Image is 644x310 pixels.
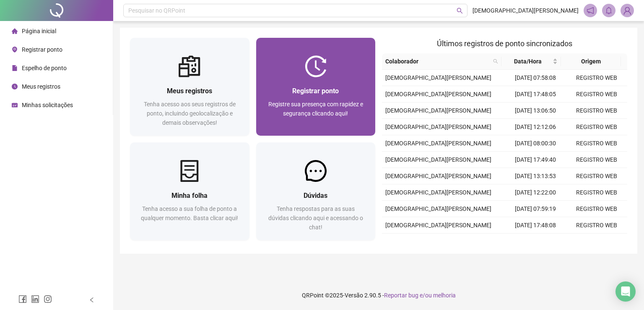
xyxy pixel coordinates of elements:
span: [DEMOGRAPHIC_DATA][PERSON_NAME] [385,123,491,130]
td: [DATE] 13:13:53 [505,168,566,184]
span: linkedin [31,295,39,303]
a: Registrar pontoRegistre sua presença com rapidez e segurança clicando aqui! [256,38,376,136]
span: [DEMOGRAPHIC_DATA][PERSON_NAME] [385,91,491,97]
span: left [89,297,95,303]
span: Meus registros [22,83,60,90]
td: REGISTRO WEB [566,184,627,201]
span: [DEMOGRAPHIC_DATA][PERSON_NAME] [385,156,491,163]
span: [DEMOGRAPHIC_DATA][PERSON_NAME] [385,107,491,114]
span: [DEMOGRAPHIC_DATA][PERSON_NAME] [473,6,579,15]
span: Meus registros [167,87,212,95]
td: [DATE] 17:48:08 [505,217,566,234]
span: Últimos registros de ponto sincronizados [437,39,572,48]
span: schedule [12,102,18,108]
span: Reportar bug e/ou melhoria [384,292,456,299]
span: Página inicial [22,28,56,34]
span: facebook [18,295,27,303]
span: [DEMOGRAPHIC_DATA][PERSON_NAME] [385,74,491,81]
td: REGISTRO WEB [566,217,627,234]
td: [DATE] 17:49:40 [505,152,566,168]
span: [DEMOGRAPHIC_DATA][PERSON_NAME] [385,222,491,229]
footer: QRPoint © 2025 - 2.90.5 - [113,281,644,310]
span: [DEMOGRAPHIC_DATA][PERSON_NAME] [385,140,491,147]
span: search [491,55,500,68]
span: Tenha acesso a sua folha de ponto a qualquer momento. Basta clicar aqui! [141,205,238,221]
img: 94064 [621,4,634,17]
span: instagram [44,295,52,303]
span: Data/Hora [505,57,551,66]
div: Open Intercom Messenger [615,281,636,302]
a: Meus registrosTenha acesso aos seus registros de ponto, incluindo geolocalização e demais observa... [130,38,249,136]
td: REGISTRO WEB [566,168,627,184]
td: [DATE] 12:12:06 [505,119,566,135]
span: search [457,8,463,14]
td: [DATE] 17:48:05 [505,86,566,102]
td: [DATE] 13:20:00 [505,234,566,250]
span: Tenha respostas para as suas dúvidas clicando aqui e acessando o chat! [268,205,363,231]
span: Versão [345,292,363,299]
td: REGISTRO WEB [566,119,627,135]
td: REGISTRO WEB [566,86,627,102]
td: REGISTRO WEB [566,135,627,152]
span: Minhas solicitações [22,102,73,108]
td: REGISTRO WEB [566,70,627,86]
span: Registrar ponto [22,46,62,53]
span: Registrar ponto [292,87,339,95]
span: Colaborador [385,57,490,66]
span: Registre sua presença com rapidez e segurança clicando aqui! [268,101,363,117]
td: [DATE] 07:59:19 [505,201,566,217]
td: REGISTRO MANUAL [566,234,627,250]
span: Dúvidas [304,192,327,200]
td: [DATE] 12:22:00 [505,184,566,201]
span: environment [12,47,18,53]
span: search [493,59,498,64]
a: DúvidasTenha respostas para as suas dúvidas clicando aqui e acessando o chat! [256,142,376,240]
td: [DATE] 07:58:08 [505,70,566,86]
span: [DEMOGRAPHIC_DATA][PERSON_NAME] [385,189,491,196]
td: [DATE] 13:06:50 [505,102,566,119]
span: Espelho de ponto [22,65,67,71]
td: REGISTRO WEB [566,201,627,217]
span: notification [587,7,594,14]
span: bell [605,7,613,14]
span: home [12,28,18,34]
span: [DEMOGRAPHIC_DATA][PERSON_NAME] [385,173,491,179]
a: Minha folhaTenha acesso a sua folha de ponto a qualquer momento. Basta clicar aqui! [130,142,249,240]
span: clock-circle [12,84,18,89]
td: REGISTRO WEB [566,102,627,119]
span: Tenha acesso aos seus registros de ponto, incluindo geolocalização e demais observações! [144,101,236,126]
th: Data/Hora [501,53,561,70]
span: [DEMOGRAPHIC_DATA][PERSON_NAME] [385,205,491,212]
td: REGISTRO WEB [566,152,627,168]
span: file [12,65,18,71]
th: Origem [561,53,621,70]
span: Minha folha [171,192,208,200]
td: [DATE] 08:00:30 [505,135,566,152]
